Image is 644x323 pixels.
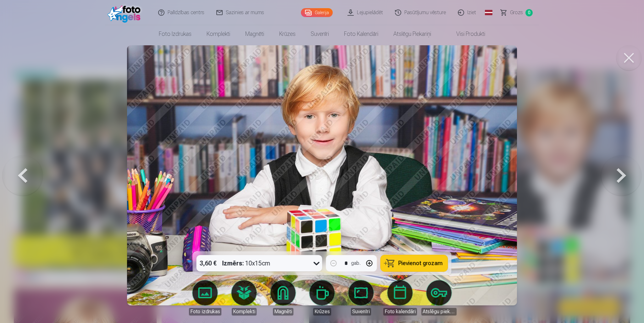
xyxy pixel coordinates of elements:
[108,3,144,23] img: /fa1
[383,308,417,315] div: Foto kalendāri
[313,308,331,315] div: Krūzes
[199,25,238,43] a: Komplekti
[525,9,533,16] span: 0
[303,25,336,43] a: Suvenīri
[189,308,221,315] div: Foto izdrukas
[265,280,301,315] a: Magnēti
[272,25,303,43] a: Krūzes
[381,255,448,271] button: Pievienot grozam
[439,25,493,43] a: Visi produkti
[351,308,371,315] div: Suvenīri
[351,259,361,267] div: gab.
[273,308,293,315] div: Magnēti
[222,255,270,271] div: 10x15cm
[304,280,340,315] a: Krūzes
[151,25,199,43] a: Foto izdrukas
[238,25,272,43] a: Magnēti
[386,25,439,43] a: Atslēgu piekariņi
[187,280,223,315] a: Foto izdrukas
[421,308,457,315] div: Atslēgu piekariņi
[301,8,333,17] a: Galerija
[226,280,262,315] a: Komplekti
[421,280,457,315] a: Atslēgu piekariņi
[510,9,523,16] span: Grozs
[232,308,257,315] div: Komplekti
[398,260,443,266] span: Pievienot grozam
[222,259,244,268] strong: Izmērs :
[336,25,386,43] a: Foto kalendāri
[343,280,379,315] a: Suvenīri
[197,255,220,271] div: 3,60 €
[382,280,418,315] a: Foto kalendāri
